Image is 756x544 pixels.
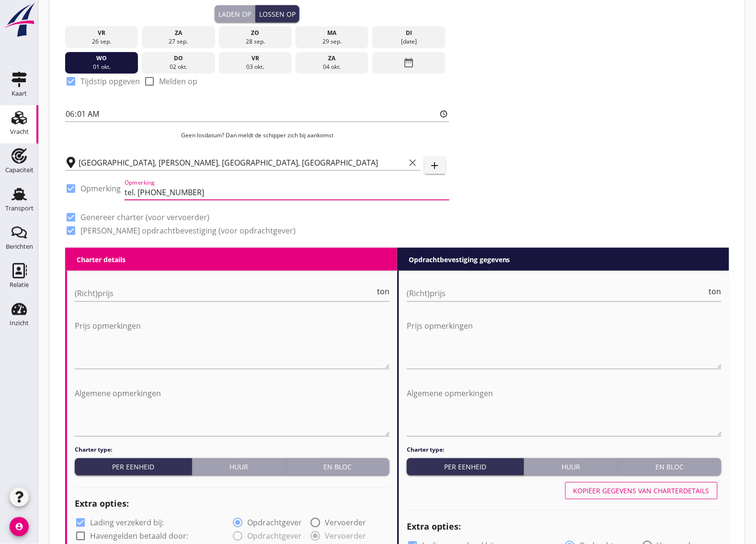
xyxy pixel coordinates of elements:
textarea: Algemene opmerkingen [407,386,722,436]
img: logo-small.a267ee39.svg [2,2,36,38]
div: 26 sep. [68,37,136,46]
label: Opmerking [80,184,121,193]
button: Per eenheid [407,458,524,476]
button: Huur [524,458,618,476]
input: Opmerking [125,185,449,200]
div: ma [298,29,367,37]
div: vr [221,54,290,63]
div: 02 okt. [144,63,213,71]
label: Vervoerder [325,518,367,528]
label: Genereer charter (voor vervoerder) [80,212,209,222]
div: Capaciteit [5,167,34,173]
i: date_range [403,54,415,71]
div: Kopiëer gegevens van charterdetails [573,486,710,496]
input: (Richt)prijs [75,286,375,301]
label: Lading verzekerd bij: [90,518,164,528]
div: Lossen op [259,9,296,19]
div: Per eenheid [79,462,188,472]
button: Huur [192,458,286,476]
div: Berichten [6,244,33,250]
div: 28 sep. [221,37,290,46]
input: Losplaats [79,155,405,170]
textarea: Prijs opmerkingen [75,319,389,369]
button: Laden op [215,5,255,22]
label: Opdrachtgever [248,518,302,528]
div: Per eenheid [411,462,520,472]
div: Vracht [10,129,29,135]
div: za [144,29,213,37]
button: Kopiëer gegevens van charterdetails [565,482,718,500]
button: Per eenheid [75,458,192,476]
label: Melden op [159,77,197,86]
textarea: Prijs opmerkingen [407,319,722,369]
div: za [298,54,367,63]
div: zo [221,29,290,37]
label: Tijdstip opgeven [80,77,140,86]
div: [DATE] [375,37,443,46]
div: Huur [528,462,614,472]
input: (Richt)prijs [407,286,707,301]
div: En bloc [622,462,718,472]
div: do [144,54,213,63]
i: add [429,160,441,171]
h2: Extra opties: [407,521,722,533]
i: clear [407,157,419,168]
div: 03 okt. [221,63,290,71]
h2: Extra opties: [75,498,389,511]
label: Havengelden betaald door: [90,532,188,541]
div: di [375,29,443,37]
div: vr [68,29,136,37]
span: ton [377,288,389,296]
div: Huur [196,462,282,472]
div: 04 okt. [298,63,367,71]
label: [PERSON_NAME] opdrachtbevestiging (voor opdrachtgever) [80,226,296,235]
div: En bloc [290,462,386,472]
textarea: Algemene opmerkingen [75,386,389,436]
div: Transport [5,205,34,211]
div: Relatie [10,282,29,288]
div: 29 sep. [298,37,367,46]
h4: Charter type: [75,446,389,455]
p: Geen losdatum? Dan meldt de schipper zich bij aankomst [65,131,449,140]
button: En bloc [286,458,389,476]
div: wo [68,54,136,63]
span: ton [709,288,722,296]
div: Laden op [218,9,251,19]
button: Lossen op [255,5,299,22]
div: 27 sep. [144,37,213,46]
button: En bloc [619,458,722,476]
div: Kaart [11,90,27,97]
div: Inzicht [10,320,29,326]
i: account_circle [10,517,29,536]
h4: Charter type: [407,446,722,455]
div: 01 okt. [68,63,136,71]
